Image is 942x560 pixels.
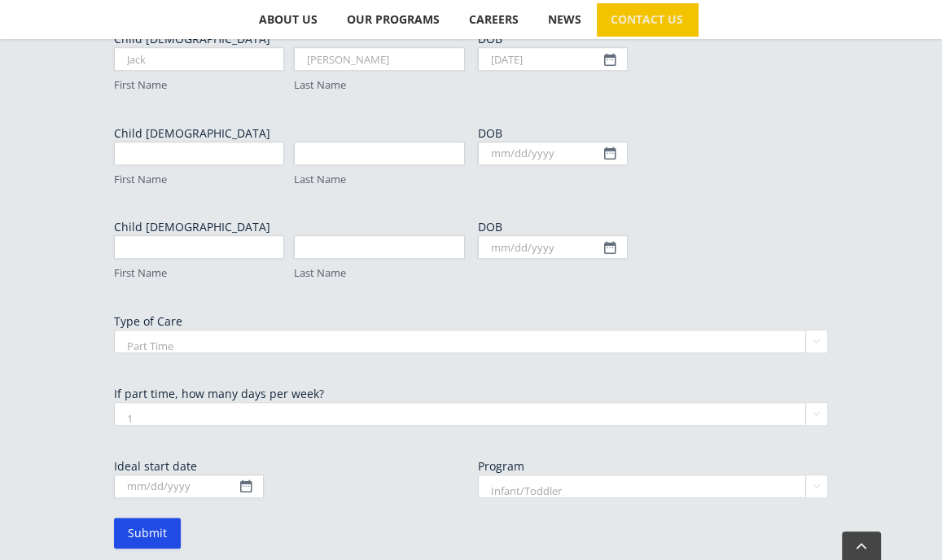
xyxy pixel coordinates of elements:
a: ABOUT US [245,3,332,36]
span: ABOUT US [259,14,318,25]
label: Last Name [294,77,464,93]
label: First Name [114,77,284,93]
input: mm/dd/yyyy [478,235,628,259]
span: OUR PROGRAMS [347,14,440,25]
label: Program [478,458,829,475]
label: Last Name [294,172,464,187]
label: DOB [478,31,829,47]
label: First Name [114,172,284,187]
input: mm/dd/yyyy [478,47,628,71]
label: DOB [478,219,829,235]
input: Submit [114,518,181,549]
label: If part time, how many days per week? [114,386,829,402]
label: DOB [478,125,829,142]
legend: Child [DEMOGRAPHIC_DATA] [114,31,270,47]
a: NEWS [534,3,596,36]
label: Ideal start date [114,458,465,475]
input: mm/dd/yyyy [114,475,264,498]
input: mm/dd/yyyy [478,142,628,165]
label: First Name [114,265,284,281]
span: NEWS [548,14,581,25]
a: CONTACT US [597,3,698,36]
label: Type of Care [114,313,829,330]
label: Last Name [294,265,464,281]
legend: Child [DEMOGRAPHIC_DATA] [114,125,270,142]
a: OUR PROGRAMS [333,3,454,36]
a: CAREERS [455,3,533,36]
legend: Child [DEMOGRAPHIC_DATA] [114,219,270,235]
span: CONTACT US [611,14,683,25]
span: CAREERS [469,14,519,25]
